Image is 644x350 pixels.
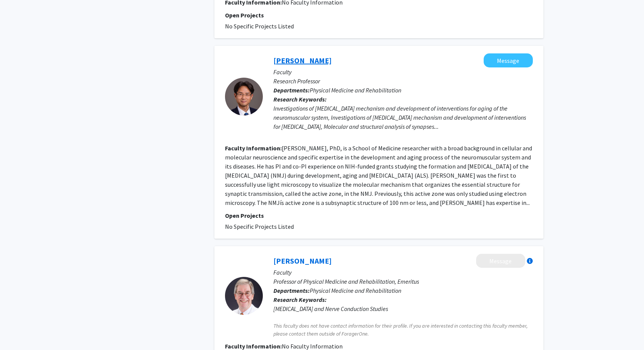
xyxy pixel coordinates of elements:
span: This faculty does not have contact information for their profile. If you are interested in contac... [273,322,533,338]
div: More information [527,258,533,264]
b: Research Keywords: [273,95,327,103]
p: Faculty [273,268,533,277]
p: Open Projects [225,211,533,220]
p: Research Professor [273,77,533,86]
p: Professor of Physical Medicine and Rehabilitation, Emeritus [273,277,533,286]
a: [PERSON_NAME] [273,56,332,65]
b: Faculty Information: [225,144,282,152]
p: Faculty [273,67,533,77]
b: Departments: [273,86,310,94]
button: Message Hiroshi Nishimune [484,53,533,67]
span: No Faculty Information [282,342,343,350]
b: Faculty Information: [225,342,282,350]
p: Open Projects [225,11,533,20]
span: No Specific Projects Listed [225,223,294,230]
a: [PERSON_NAME] [273,256,332,266]
b: Departments: [273,287,310,294]
span: Physical Medicine and Rehabilitation [310,86,401,94]
iframe: Chat [6,316,32,344]
div: [MEDICAL_DATA] and Nerve Conduction Studies [273,304,533,313]
div: Investigations of [MEDICAL_DATA] mechanism and development of interventions for aging of the neur... [273,104,533,131]
b: Research Keywords: [273,296,327,303]
button: Message Robert Conway [476,254,525,268]
span: Physical Medicine and Rehabilitation [310,287,401,294]
fg-read-more: [PERSON_NAME], PhD, is a School of Medicine researcher with a broad background in cellular and mo... [225,144,532,206]
span: No Specific Projects Listed [225,22,294,30]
